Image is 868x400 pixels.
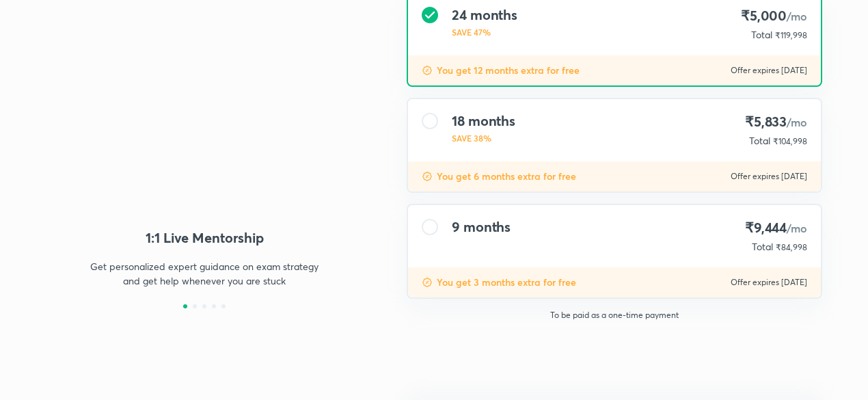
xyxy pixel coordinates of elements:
[744,113,807,131] h4: ₹5,833
[773,136,807,146] span: ₹104,998
[741,7,807,25] h4: ₹5,000
[452,26,517,38] p: SAVE 47%
[775,30,807,40] span: ₹119,998
[749,134,770,148] p: Total
[452,219,511,235] h4: 9 months
[731,171,807,182] p: Offer expires [DATE]
[437,64,580,77] p: You get 12 months extra for free
[396,310,833,321] p: To be paid as a one-time payment
[731,65,807,76] p: Offer expires [DATE]
[422,171,433,182] img: discount
[752,240,773,254] p: Total
[731,277,807,288] p: Offer expires [DATE]
[787,221,807,235] span: /mo
[452,132,515,144] p: SAVE 38%
[787,9,807,23] span: /mo
[437,170,576,183] p: You get 6 months extra for free
[85,259,323,288] p: Get personalized expert guidance on exam strategy and get help whenever you are stuck
[46,228,363,248] h4: 1:1 Live Mentorship
[776,242,807,252] span: ₹84,998
[422,65,433,76] img: discount
[787,115,807,129] span: /mo
[422,277,433,288] img: discount
[452,7,517,23] h4: 24 months
[452,113,515,129] h4: 18 months
[751,28,772,42] p: Total
[745,219,807,237] h4: ₹9,444
[437,276,576,289] p: You get 3 months extra for free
